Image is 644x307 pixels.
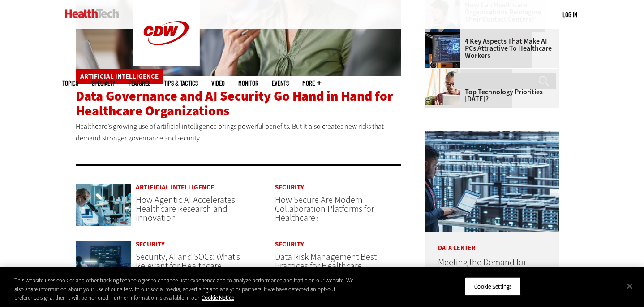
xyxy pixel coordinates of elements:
a: MonITor [238,80,258,87]
a: Events [272,80,289,87]
p: Data Center [425,232,559,251]
a: Log in [562,10,577,18]
a: Security, AI and SOCs: What’s Relevant for Healthcare Organizations [136,251,240,281]
a: Tips & Tactics [164,80,198,87]
a: How Secure Are Modern Collaboration Platforms for Healthcare? [275,194,374,224]
div: This website uses cookies and other tracking technologies to enhance user experience and to analy... [14,276,354,303]
div: User menu [562,10,577,19]
a: Older person using tablet [425,69,465,76]
p: Healthcare’s growing use of artificial intelligence brings powerful benefits. But it also creates... [76,121,401,144]
a: More information about your privacy [202,294,234,302]
a: Artificial Intelligence [136,184,261,191]
a: Meeting the Demand for Modern Data Centers in Healthcare [438,256,526,287]
span: Topics [62,80,78,87]
a: Security [275,241,400,248]
a: CDW [133,59,200,69]
span: Specialty [92,80,115,87]
img: Home [65,9,119,18]
button: Cookie Settings [465,277,521,296]
button: Close [620,276,640,296]
img: engineer with laptop overlooking data center [425,131,559,232]
a: Data Risk Management Best Practices for Healthcare [275,251,377,272]
a: Features [129,80,150,87]
a: Data Governance and AI Security Go Hand in Hand for Healthcare Organizations [76,87,393,120]
img: Older person using tablet [425,69,460,105]
img: security team in high-tech computer room [76,241,131,283]
a: How Agentic AI Accelerates Healthcare Research and Innovation [136,194,235,224]
a: Security [136,241,261,248]
span: More [302,80,321,87]
img: scientist looks through microscope in lab [76,184,131,226]
a: Video [211,80,225,87]
a: Security [275,184,400,191]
